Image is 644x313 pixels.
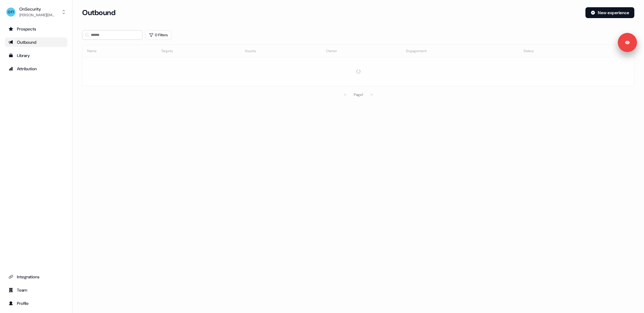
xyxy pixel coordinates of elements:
div: Team [8,287,64,293]
div: Prospects [8,26,64,32]
div: Library [8,52,64,58]
button: 0 Filters [145,30,172,40]
a: Go to outbound experience [5,37,67,47]
div: Profile [8,300,64,306]
div: Outbound [8,39,64,45]
a: Go to profile [5,299,67,308]
div: OnSecurity [19,6,56,12]
a: Go to prospects [5,24,67,34]
button: New experience [585,7,634,18]
button: OnSecurity[PERSON_NAME][EMAIL_ADDRESS][PERSON_NAME][DOMAIN_NAME] [5,5,67,19]
a: Go to attribution [5,64,67,74]
div: [PERSON_NAME][EMAIL_ADDRESS][PERSON_NAME][DOMAIN_NAME] [19,12,56,18]
h3: Outbound [82,8,115,17]
div: Attribution [8,66,64,72]
a: Go to integrations [5,272,67,282]
a: Go to templates [5,51,67,60]
div: Integrations [8,274,64,280]
a: Go to team [5,285,67,295]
